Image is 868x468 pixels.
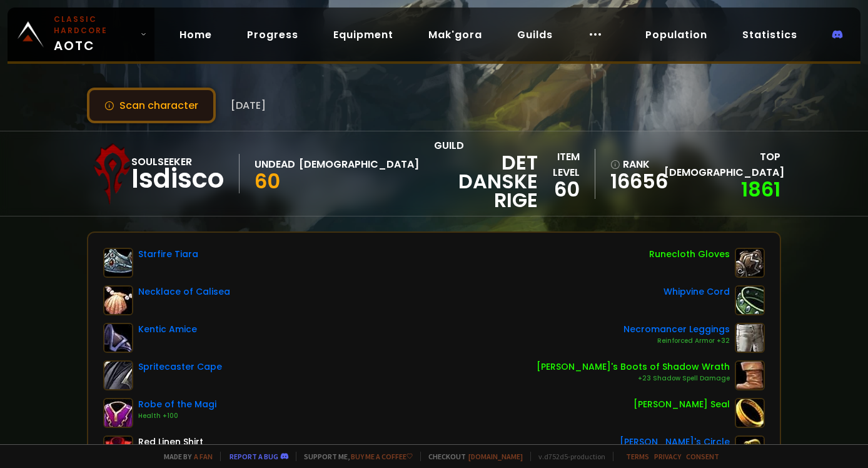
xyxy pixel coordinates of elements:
a: Classic HardcoreAOTC [8,8,154,61]
div: Starfire Tiara [138,248,198,261]
button: Scan character [87,88,216,123]
div: Undead [255,156,295,172]
div: +23 Shadow Spell Damage [537,374,730,384]
a: 1861 [741,175,780,203]
span: [DATE] [231,98,266,113]
span: Support me, [296,452,413,461]
img: item-11623 [103,360,133,390]
a: [DOMAIN_NAME] [468,452,523,461]
a: Buy me a coffee [351,452,413,461]
div: [PERSON_NAME] Seal [633,398,730,411]
div: item level [538,149,580,180]
div: rank [610,156,657,172]
div: Robe of the Magi [138,398,216,411]
div: Necromancer Leggings [623,323,730,336]
div: [DEMOGRAPHIC_DATA] [299,156,419,172]
span: v. d752d5 - production [530,452,605,461]
div: Red Linen Shirt [138,435,203,449]
div: [PERSON_NAME]'s Circle [620,435,730,449]
a: Mak'gora [418,22,492,48]
small: Classic Hardcore [54,14,135,36]
a: Progress [237,22,308,48]
a: Home [169,22,222,48]
div: Kentic Amice [138,323,197,336]
a: Terms [626,452,649,461]
div: Necklace of Calisea [138,285,230,298]
a: Statistics [732,22,807,48]
div: Whipvine Cord [664,285,730,298]
img: item-13863 [735,248,765,278]
span: 60 [255,167,280,195]
div: Soulseeker [131,154,224,170]
a: 16656 [610,172,657,191]
a: Population [635,22,717,48]
span: Det Danske Rige [434,153,538,210]
img: item-12604 [103,248,133,278]
a: Equipment [323,22,403,48]
a: Guilds [507,22,563,48]
div: Top [664,149,780,180]
div: Isdisco [131,170,224,188]
img: item-9936 [735,360,765,390]
span: [DEMOGRAPHIC_DATA] [664,165,784,180]
img: item-18327 [735,285,765,315]
div: guild [434,138,538,210]
a: Privacy [654,452,681,461]
img: item-11624 [103,323,133,353]
div: [PERSON_NAME]'s Boots of Shadow Wrath [537,360,730,374]
img: item-2277 [735,323,765,353]
a: Report a bug [230,452,278,461]
div: Runecloth Gloves [649,248,730,261]
a: a fan [194,452,213,461]
span: Made by [156,452,213,461]
a: Consent [686,452,719,461]
img: item-12038 [735,398,765,428]
img: item-1716 [103,398,133,428]
div: Reinforced Armor +32 [623,336,730,346]
div: Health +100 [138,411,216,421]
div: Spritecaster Cape [138,360,222,374]
img: item-1714 [103,285,133,315]
div: 60 [538,180,580,199]
span: Checkout [420,452,523,461]
span: AOTC [54,14,135,55]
